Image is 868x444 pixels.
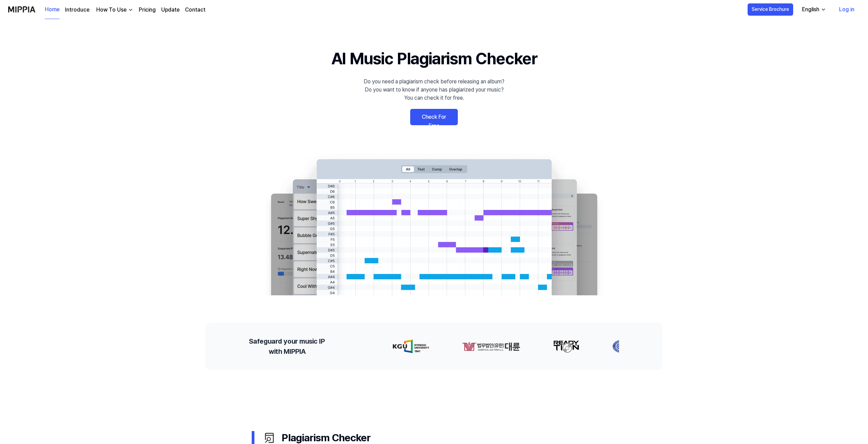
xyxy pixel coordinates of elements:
[797,3,830,16] button: English
[462,340,520,353] img: partner-logo-1
[553,340,580,353] img: partner-logo-2
[95,6,133,14] button: How To Use
[393,340,429,353] img: partner-logo-0
[45,0,60,19] a: Home
[65,6,89,14] a: Introduce
[249,336,325,357] h2: Safeguard your music IP with MIPPIA
[364,78,504,102] div: Do you need a plagiarism check before releasing an album? Do you want to know if anyone has plagi...
[95,6,128,14] div: How To Use
[331,46,537,71] h1: AI Music Plagiarism Checker
[161,6,180,14] a: Update
[748,3,793,16] button: Service Brochure
[139,6,156,14] a: Pricing
[410,109,458,125] a: Check For Free
[128,7,133,13] img: down
[185,6,205,14] a: Contact
[257,152,611,295] img: main Image
[612,340,633,353] img: partner-logo-3
[801,5,821,14] div: English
